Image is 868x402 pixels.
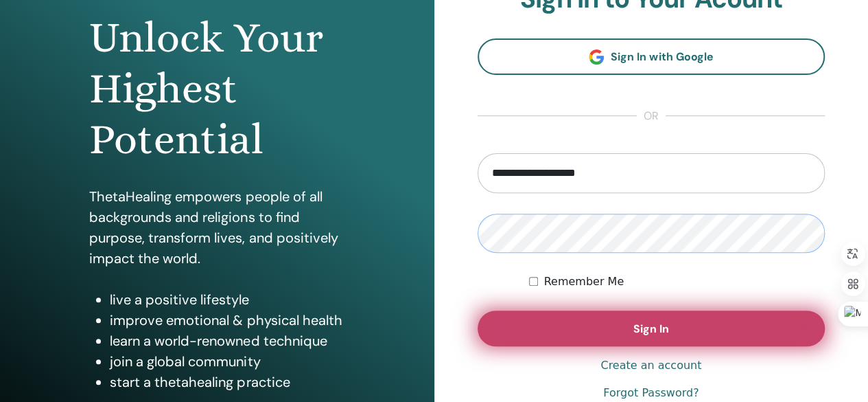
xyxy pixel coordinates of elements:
h1: Unlock Your Highest Potential [89,12,344,166]
span: or [637,108,666,124]
li: live a positive lifestyle [110,289,344,310]
button: Sign In [478,311,825,346]
li: improve emotional & physical health [110,310,344,331]
a: Sign In with Google [478,38,825,75]
div: Keep me authenticated indefinitely or until I manually logout [529,273,825,290]
span: Sign In with Google [611,49,713,64]
label: Remember Me [543,273,624,290]
span: Sign In [633,322,669,336]
a: Create an account [600,357,701,374]
li: join a global community [110,351,344,372]
li: start a thetahealing practice [110,372,344,392]
p: ThetaHealing empowers people of all backgrounds and religions to find purpose, transform lives, a... [89,186,344,269]
li: learn a world-renowned technique [110,331,344,351]
a: Forgot Password? [603,385,699,401]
